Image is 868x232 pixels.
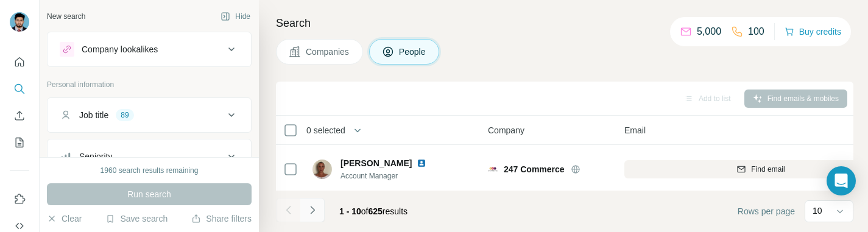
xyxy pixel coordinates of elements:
[10,12,29,32] img: Avatar
[48,35,251,64] button: Company lookalikes
[10,188,29,210] button: Use Surfe on LinkedIn
[300,198,325,222] button: Navigate to next page
[813,205,822,217] p: 10
[10,78,29,100] button: Search
[82,43,158,55] div: Company lookalikes
[369,206,383,216] span: 625
[399,46,427,58] span: People
[105,213,168,225] button: Save search
[48,142,251,171] button: Seniority
[417,158,426,168] img: LinkedIn logo
[339,206,361,216] span: 1 - 10
[339,206,408,216] span: results
[488,164,498,174] img: Logo of 247 Commerce
[10,132,29,153] button: My lists
[116,110,133,121] div: 89
[79,109,108,121] div: Job title
[785,23,841,40] button: Buy credits
[361,206,369,216] span: of
[101,165,199,176] div: 1960 search results remaining
[748,24,764,39] p: 100
[751,164,785,175] span: Find email
[488,124,524,136] span: Company
[697,24,721,39] p: 5,000
[79,150,112,163] div: Seniority
[738,205,795,217] span: Rows per page
[47,79,252,90] p: Personal information
[10,51,29,73] button: Quick start
[10,105,29,127] button: Enrich CSV
[340,170,441,181] span: Account Manager
[47,213,82,225] button: Clear
[504,163,565,175] span: 247 Commerce
[312,160,332,179] img: Avatar
[48,100,251,130] button: Job title89
[827,166,856,195] div: Open Intercom Messenger
[624,124,646,136] span: Email
[276,15,853,32] h4: Search
[191,213,252,225] button: Share filters
[47,11,85,22] div: New search
[212,7,259,26] button: Hide
[306,124,345,136] span: 0 selected
[306,46,350,58] span: Companies
[340,157,412,169] span: [PERSON_NAME]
